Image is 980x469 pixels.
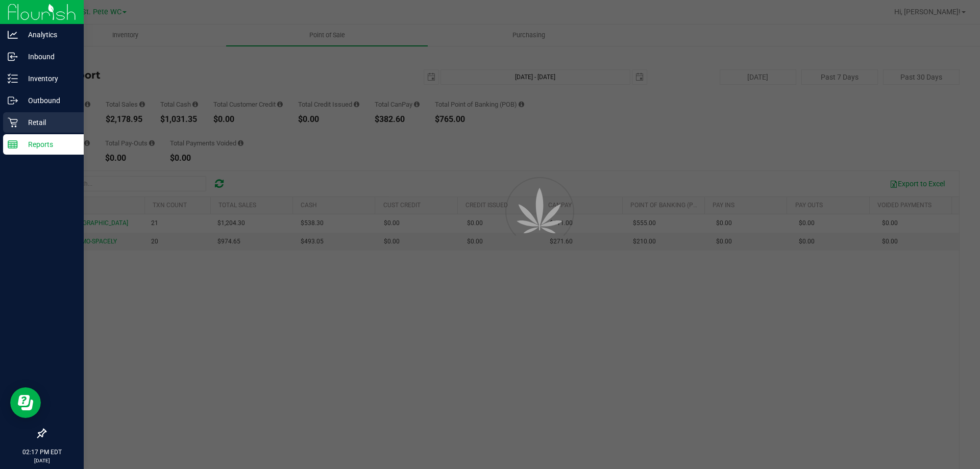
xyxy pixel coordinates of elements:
[8,30,18,40] inline-svg: Analytics
[8,73,18,84] inline-svg: Inventory
[8,117,18,128] inline-svg: Retail
[10,387,41,418] iframe: Resource center
[18,94,79,107] p: Outbound
[8,95,18,106] inline-svg: Outbound
[18,29,79,41] p: Analytics
[8,139,18,150] inline-svg: Reports
[8,52,18,62] inline-svg: Inbound
[5,457,79,464] p: [DATE]
[18,138,79,151] p: Reports
[18,72,79,85] p: Inventory
[18,116,79,129] p: Retail
[18,51,79,63] p: Inbound
[5,448,79,457] p: 02:17 PM EDT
